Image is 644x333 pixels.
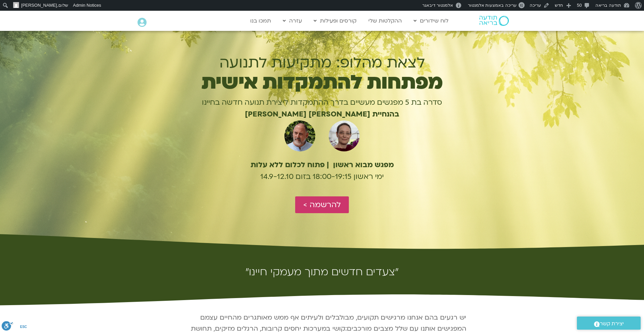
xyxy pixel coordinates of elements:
a: קורסים ופעילות [310,14,360,27]
p: ימי ראשון 18:00-19:15 בזום 14.9-12.10 [177,171,467,183]
h1: מפתחות להתמקדות אישית [177,75,467,90]
span: עריכה באמצעות אלמנטור [468,3,517,8]
a: לוח שידורים [410,14,452,27]
b: בהנחיית [PERSON_NAME] [PERSON_NAME] [245,109,399,119]
a: עזרה [279,14,305,27]
span: יש רגעים בהם אנחנו מרגישים תקועים, מבולבלים ולעיתים אף ממש מאותגרים מהחיים עצמם המפגישים אותנו עם... [200,313,466,333]
p: סדרה בת 5 מפגשים מעשיים בדרך ההתמקדות ליצירת תנועה חדשה בחיינו [177,97,467,108]
span: יצירת קשר [600,319,624,328]
h2: ״צעדים חדשים מתוך מעמקי חיינו״ [138,267,506,277]
a: תמכו בנו [247,14,274,27]
a: ההקלטות שלי [365,14,405,27]
a: להרשמה > [295,196,349,213]
b: מפגש מבוא ראשון | פתוח לכלום ללא עלות [251,160,394,170]
span: [PERSON_NAME] [21,3,57,8]
a: יצירת קשר [577,317,641,330]
img: תודעה בריאה [479,16,509,26]
h1: לצאת מהלופ: מתקיעות לתנועה [177,54,467,71]
span: להרשמה > [303,200,341,209]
